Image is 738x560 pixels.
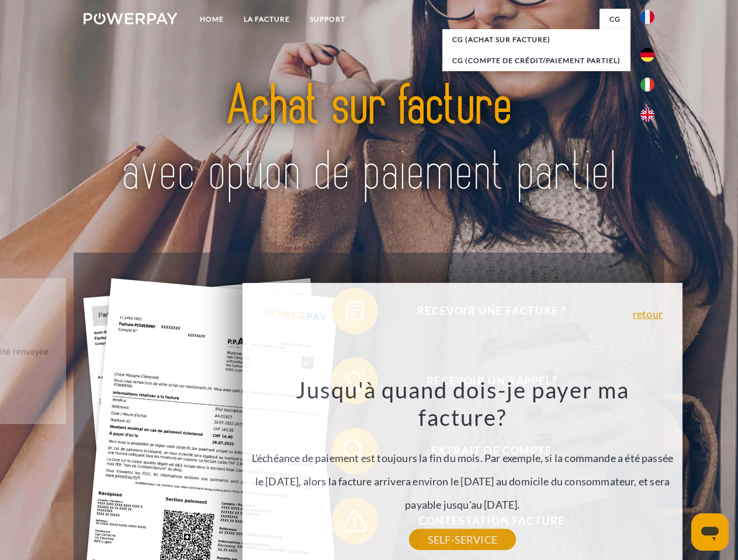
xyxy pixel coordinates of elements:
[633,309,663,319] a: retour
[250,376,676,540] div: L'échéance de paiement est toujours la fin du mois. Par exemple, si la commande a été passée le [...
[442,29,630,50] a: CG (achat sur facture)
[640,78,654,92] img: it
[600,9,630,30] a: CG
[300,9,355,30] a: Support
[640,10,654,24] img: fr
[640,108,654,122] img: en
[112,56,626,223] img: title-powerpay_fr.svg
[84,13,178,24] img: logo-powerpay-white.svg
[691,513,729,551] iframe: Bouton de lancement de la fenêtre de messagerie
[640,48,654,62] img: de
[442,50,630,71] a: CG (Compte de crédit/paiement partiel)
[409,529,516,550] a: SELF-SERVICE
[250,376,676,432] h3: Jusqu'à quand dois-je payer ma facture?
[190,9,234,30] a: Home
[234,9,300,30] a: LA FACTURE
